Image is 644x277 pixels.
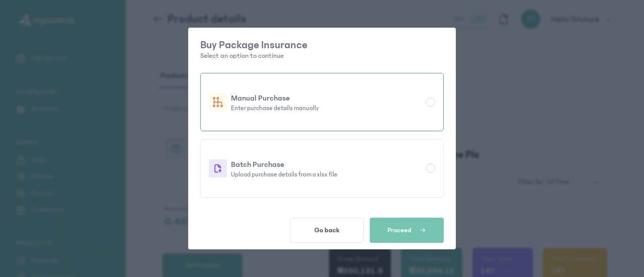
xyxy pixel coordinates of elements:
[200,40,444,51] p: Buy Package Insurance
[290,218,364,243] button: Go back
[200,51,444,61] p: Select an option to continue
[231,92,422,104] p: Manual Purchase
[231,158,422,170] p: Batch Purchase
[370,218,444,243] button: Proceed
[231,170,422,178] p: Upload purchase details from a xlsx file
[231,104,422,112] p: Enter purchase details manually
[387,226,412,234] span: Proceed
[314,226,340,234] span: Go back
